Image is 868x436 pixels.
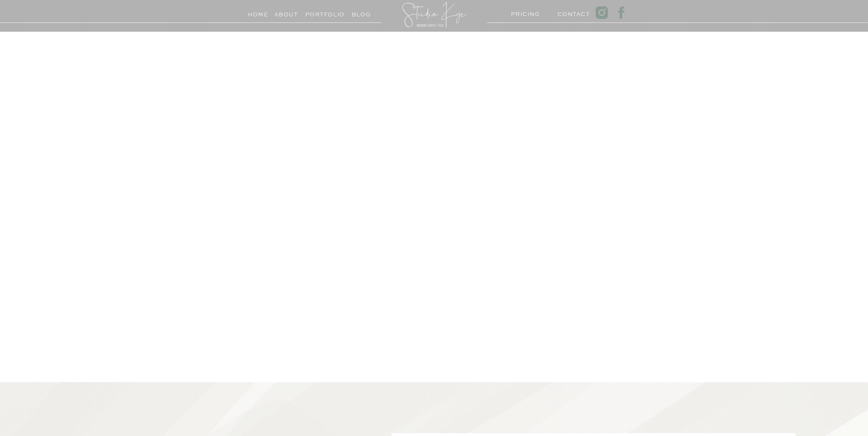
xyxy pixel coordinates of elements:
a: Home [245,10,271,16]
a: PRICING [511,9,537,16]
a: Portfolio [305,10,336,16]
a: Blog [346,10,377,16]
a: Contact [558,9,584,16]
a: About [274,10,298,16]
p: Creative Wedding & Engagement Photographer & Film Maker Based in [GEOGRAPHIC_DATA] [505,270,639,313]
